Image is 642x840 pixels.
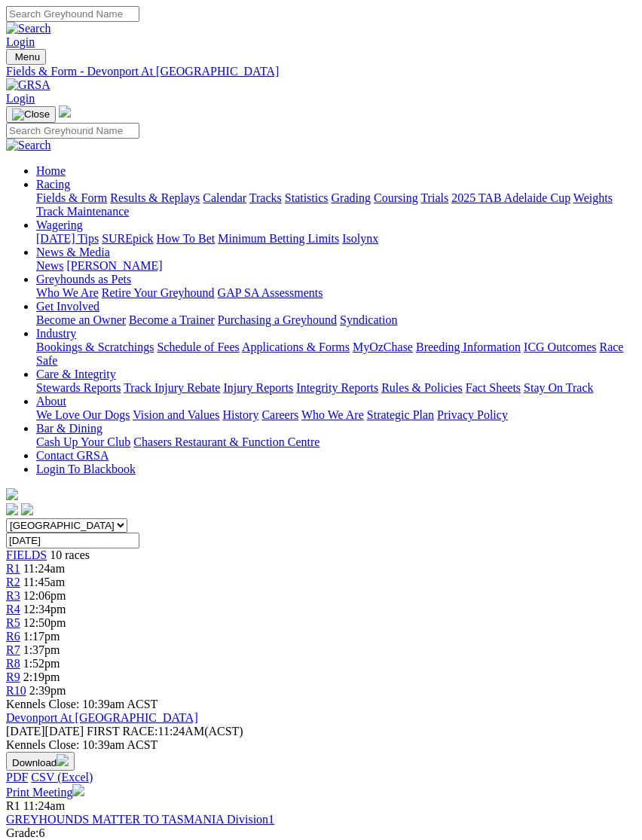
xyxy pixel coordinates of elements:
a: History [222,408,258,421]
span: Grade: [6,826,39,839]
span: 11:45am [23,576,65,588]
span: [DATE] [6,725,45,738]
img: Close [12,108,50,121]
a: [PERSON_NAME] [66,259,162,272]
a: Become an Owner [36,313,126,326]
a: Coursing [374,191,418,204]
span: Kennels Close: 10:39am ACST [6,698,157,710]
img: Search [6,22,51,35]
a: We Love Our Dogs [36,408,130,421]
a: Login To Blackbook [36,463,136,475]
img: facebook.svg [6,503,18,515]
a: Chasers Restaurant & Function Centre [133,435,319,448]
div: Bar & Dining [36,435,636,449]
span: 12:34pm [23,603,66,615]
a: SUREpick [102,232,153,245]
a: R2 [6,576,20,588]
a: PDF [6,771,28,783]
a: R8 [6,657,20,670]
div: Kennels Close: 10:39am ACST [6,738,636,752]
img: printer.svg [72,784,84,796]
a: Home [36,164,66,177]
a: CSV (Excel) [31,771,93,783]
a: Stay On Track [524,381,593,394]
span: 1:52pm [23,657,60,670]
a: Trials [420,191,448,204]
a: Statistics [285,191,329,204]
span: 1:37pm [23,643,60,656]
a: Print Meeting [6,786,84,799]
div: News & Media [36,259,636,273]
a: Weights [573,191,613,204]
button: Toggle navigation [6,49,46,65]
a: Purchasing a Greyhound [218,313,337,326]
a: Who We Are [301,408,364,421]
a: Track Maintenance [36,205,129,218]
a: Minimum Betting Limits [218,232,339,245]
img: GRSA [6,78,50,92]
a: Race Safe [36,341,623,367]
div: Industry [36,341,636,368]
div: Wagering [36,232,636,246]
div: 6 [6,826,636,840]
img: logo-grsa-white.png [59,105,71,118]
a: Login [6,35,35,48]
a: News & Media [36,246,110,258]
a: MyOzChase [353,341,413,353]
a: Vision and Values [133,408,219,421]
span: 11:24AM(ACST) [87,725,243,738]
img: Search [6,139,51,152]
span: R7 [6,643,20,656]
a: Applications & Forms [242,341,350,353]
a: Fact Sheets [466,381,521,394]
a: How To Bet [157,232,216,245]
span: 12:50pm [23,616,66,629]
a: Care & Integrity [36,368,116,380]
a: Contact GRSA [36,449,109,462]
a: 2025 TAB Adelaide Cup [451,191,570,204]
a: Greyhounds as Pets [36,273,131,286]
a: News [36,259,63,272]
span: 10 races [50,548,90,561]
a: Devonport At [GEOGRAPHIC_DATA] [6,711,198,724]
div: Racing [36,191,636,218]
div: Get Involved [36,313,636,327]
a: Isolynx [342,232,378,245]
a: GAP SA Assessments [218,286,323,299]
a: Integrity Reports [296,381,378,394]
a: Get Involved [36,300,99,313]
img: logo-grsa-white.png [6,488,18,500]
a: Fields & Form - Devonport At [GEOGRAPHIC_DATA] [6,65,636,78]
span: [DATE] [6,725,84,738]
a: R4 [6,603,20,615]
a: R3 [6,589,20,602]
div: Care & Integrity [36,381,636,395]
a: Stewards Reports [36,381,121,394]
a: GREYHOUNDS MATTER TO TASMANIA Division1 [6,813,274,826]
a: R6 [6,630,20,643]
a: Privacy Policy [437,408,508,421]
a: Results & Replays [110,191,200,204]
span: R1 [6,799,20,812]
a: Industry [36,327,76,340]
a: About [36,395,66,408]
a: Rules & Policies [381,381,463,394]
a: Retire Your Greyhound [102,286,215,299]
button: Download [6,752,75,771]
a: Strategic Plan [367,408,434,421]
a: Schedule of Fees [157,341,239,353]
a: Who We Are [36,286,99,299]
a: Careers [261,408,298,421]
span: 11:24am [23,799,65,812]
a: Calendar [203,191,246,204]
a: FIELDS [6,548,47,561]
input: Select date [6,533,139,548]
a: Syndication [340,313,397,326]
a: R1 [6,562,20,575]
img: download.svg [57,754,69,766]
